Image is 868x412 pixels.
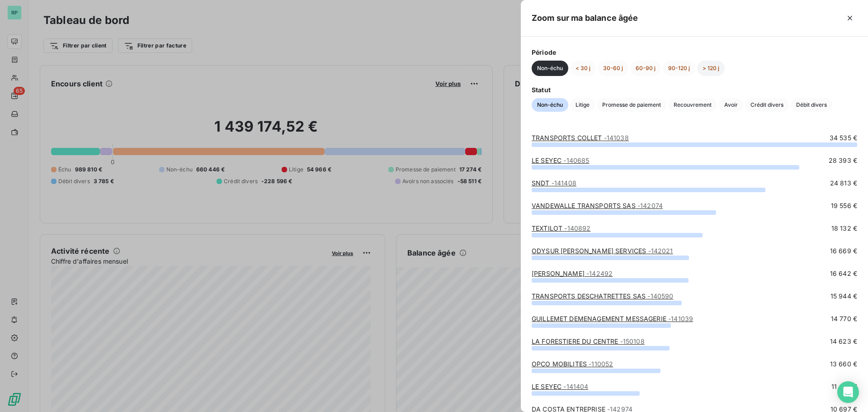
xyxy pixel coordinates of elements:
[630,61,661,76] button: 60-90 j
[831,382,857,391] span: 11 460 €
[532,337,645,345] a: LA FORESTIERE DU CENTRE
[532,179,576,187] a: SNDT
[532,61,568,76] button: Non-échu
[719,98,743,112] button: Avoir
[589,360,613,368] span: - 110052
[532,270,613,277] a: [PERSON_NAME]
[637,202,663,209] span: - 142074
[532,156,589,164] a: LE SEYEC
[570,61,596,76] button: < 30 j
[532,134,629,142] a: TRANSPORTS COLLET
[831,224,857,233] span: 18 132 €
[830,133,857,142] span: 34 535 €
[532,85,857,95] span: Statut
[532,47,857,57] span: Période
[831,201,857,210] span: 19 556 €
[745,98,789,112] button: Crédit divers
[563,156,589,164] span: - 140685
[668,315,693,322] span: - 141039
[597,98,666,112] button: Promesse de paiement
[564,224,590,232] span: - 140892
[830,360,857,369] span: 13 660 €
[552,179,576,187] span: - 141408
[532,12,638,24] h5: Zoom sur ma balance âgée
[620,337,645,345] span: - 150108
[837,381,859,403] div: Open Intercom Messenger
[647,292,673,300] span: - 140590
[532,292,673,300] a: TRANSPORTS DESCHATRETTES SAS
[586,270,613,277] span: - 142492
[532,315,693,322] a: GUILLEMET DEMENAGEMENT MESSAGERIE
[830,179,857,188] span: 24 813 €
[604,134,629,142] span: - 141038
[830,292,857,301] span: 15 944 €
[697,61,725,76] button: > 120 j
[532,202,663,209] a: VANDEWALLE TRANSPORTS SAS
[830,246,857,256] span: 16 669 €
[830,269,857,278] span: 16 642 €
[532,98,568,112] button: Non-échu
[648,247,673,255] span: - 142021
[563,383,588,390] span: - 141404
[598,61,628,76] button: 30-60 j
[532,383,588,390] a: LE SEYEC
[791,98,832,112] button: Débit divers
[668,98,717,112] button: Recouvrement
[532,360,613,368] a: OPCO MOBILITES
[532,247,673,255] a: ODYSUR [PERSON_NAME] SERVICES
[570,98,595,112] button: Litige
[830,337,857,346] span: 14 623 €
[829,156,857,165] span: 28 393 €
[532,224,590,232] a: TEXTILOT
[831,314,857,323] span: 14 770 €
[663,61,695,76] button: 90-120 j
